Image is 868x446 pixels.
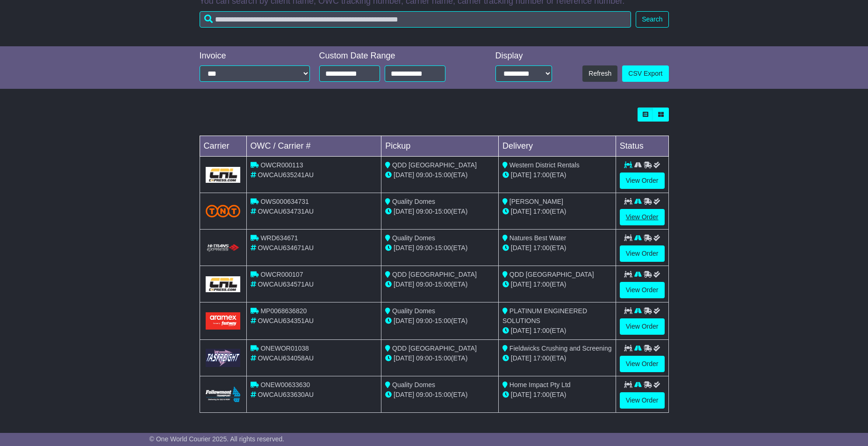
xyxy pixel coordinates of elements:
[258,354,314,362] span: OWCAU634058AU
[392,271,477,278] span: QDD [GEOGRAPHIC_DATA]
[582,65,617,82] button: Refresh
[392,161,477,169] span: QDD [GEOGRAPHIC_DATA]
[533,354,550,362] span: 17:00
[260,161,303,169] span: OWCR000113
[385,280,495,289] div: - (ETA)
[258,171,314,179] span: OWCAU635241AU
[533,208,550,215] span: 17:00
[394,317,414,324] span: [DATE]
[511,171,531,179] span: [DATE]
[150,435,285,443] span: © One World Courier 2025. All rights reserved.
[258,208,314,215] span: OWCAU634731AU
[509,234,567,242] span: Natures Best Water
[435,317,451,324] span: 15:00
[620,318,665,335] a: View Order
[260,307,307,315] span: MP0068636820
[394,354,414,362] span: [DATE]
[385,316,495,326] div: - (ETA)
[620,282,665,298] a: View Order
[636,11,668,28] button: Search
[206,312,241,330] img: Aramex.png
[260,381,310,388] span: ONEW00633630
[385,243,495,253] div: - (ETA)
[258,281,314,288] span: OWCAU634571AU
[511,327,531,334] span: [DATE]
[392,345,477,352] span: QDD [GEOGRAPHIC_DATA]
[392,381,435,388] span: Quality Domes
[416,391,432,398] span: 09:00
[206,167,241,183] img: GetCarrierServiceLogo
[435,171,451,179] span: 15:00
[385,353,495,363] div: - (ETA)
[509,198,563,205] span: [PERSON_NAME]
[258,391,314,398] span: OWCAU633630AU
[502,280,612,289] div: (ETA)
[502,353,612,363] div: (ETA)
[511,244,531,252] span: [DATE]
[416,244,432,252] span: 09:00
[502,390,612,400] div: (ETA)
[533,327,550,334] span: 17:00
[533,391,550,398] span: 17:00
[616,136,668,157] td: Status
[258,317,314,324] span: OWCAU634351AU
[435,354,451,362] span: 15:00
[498,136,616,157] td: Delivery
[416,281,432,288] span: 09:00
[435,281,451,288] span: 15:00
[206,205,241,217] img: TNT_Domestic.png
[260,198,309,205] span: OWS000634731
[620,245,665,262] a: View Order
[509,271,594,278] span: QDD [GEOGRAPHIC_DATA]
[620,392,665,409] a: View Order
[495,51,552,61] div: Display
[533,171,550,179] span: 17:00
[435,391,451,398] span: 15:00
[509,345,612,352] span: Fieldwicks Crushing and Screening
[511,281,531,288] span: [DATE]
[502,207,612,216] div: (ETA)
[620,356,665,372] a: View Order
[381,136,499,157] td: Pickup
[502,307,587,324] span: PLATINUM ENGINEERED SOLUTIONS
[511,391,531,398] span: [DATE]
[246,136,381,157] td: OWC / Carrier #
[392,234,435,242] span: Quality Domes
[206,244,241,252] img: HiTrans.png
[385,207,495,216] div: - (ETA)
[416,208,432,215] span: 09:00
[435,244,451,252] span: 15:00
[258,244,314,252] span: OWCAU634671AU
[511,208,531,215] span: [DATE]
[260,234,298,242] span: WRD634671
[416,317,432,324] span: 09:00
[319,51,469,61] div: Custom Date Range
[622,65,668,82] a: CSV Export
[416,171,432,179] span: 09:00
[416,354,432,362] span: 09:00
[394,391,414,398] span: [DATE]
[533,244,550,252] span: 17:00
[385,390,495,400] div: - (ETA)
[394,244,414,252] span: [DATE]
[533,281,550,288] span: 17:00
[502,243,612,253] div: (ETA)
[509,381,571,388] span: Home Impact Pty Ltd
[509,161,580,169] span: Western District Rentals
[620,209,665,225] a: View Order
[385,170,495,180] div: - (ETA)
[394,171,414,179] span: [DATE]
[394,208,414,215] span: [DATE]
[260,271,303,278] span: OWCR000107
[260,345,308,352] span: ONEWOR01038
[502,170,612,180] div: (ETA)
[206,349,241,367] img: GetCarrierServiceLogo
[200,51,310,61] div: Invoice
[394,281,414,288] span: [DATE]
[392,198,435,205] span: Quality Domes
[206,276,241,292] img: GetCarrierServiceLogo
[206,387,241,402] img: Followmont_Transport.png
[435,208,451,215] span: 15:00
[502,326,612,336] div: (ETA)
[620,173,665,189] a: View Order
